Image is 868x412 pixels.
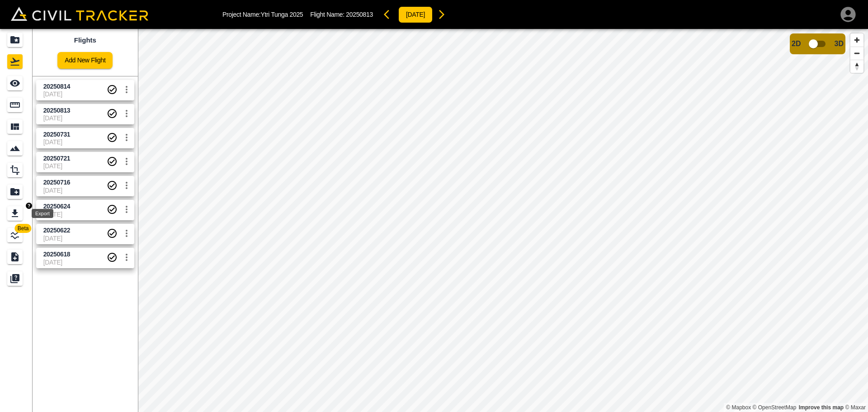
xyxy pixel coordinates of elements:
[850,33,863,47] button: Zoom in
[845,404,866,411] a: Maxar
[753,404,797,411] a: OpenStreetMap
[138,29,868,412] canvas: Map
[11,7,148,21] img: Civil Tracker
[398,6,433,23] button: [DATE]
[835,40,844,48] span: 3D
[32,209,53,218] div: Export
[726,404,751,411] a: Mapbox
[850,60,863,73] button: Reset bearing to north
[310,11,373,18] p: Flight Name:
[799,404,844,411] a: Map feedback
[792,40,801,48] span: 2D
[222,11,303,18] p: Project Name: Ytri Tunga 2025
[850,47,863,60] button: Zoom out
[346,11,373,18] span: 20250813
